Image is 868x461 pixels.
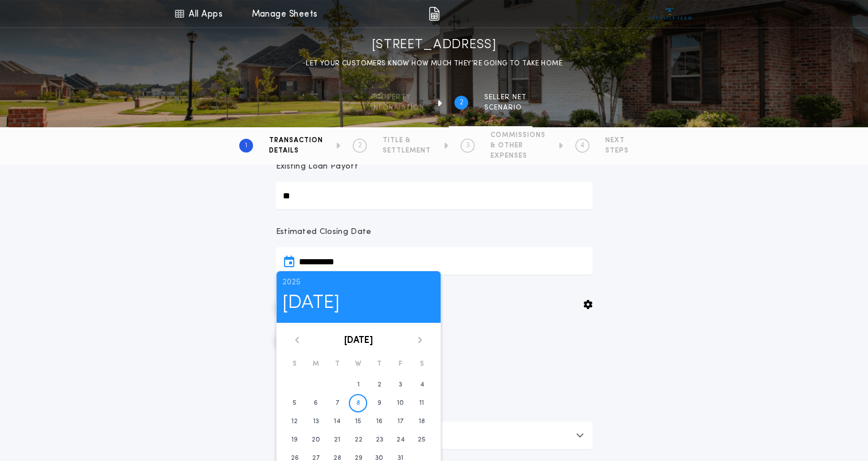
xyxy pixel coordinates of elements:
time: 13 [313,417,319,426]
time: 7 [336,399,339,408]
h2: 1 [245,141,247,150]
time: 9 [377,399,382,408]
time: 8 [356,399,360,408]
span: SCENARIO [484,103,527,112]
time: 22 [354,435,362,444]
button: 12 [286,412,304,431]
time: 1 [357,380,359,389]
time: 24 [396,435,404,444]
button: [DATE] [344,334,373,347]
span: TRANSACTION [269,136,323,145]
div: F [390,357,411,371]
img: vs-icon [648,8,691,19]
h2: 3 [466,141,470,150]
button: 21 [328,431,347,449]
span: NEXT [605,136,629,145]
time: 21 [334,435,340,444]
p: Existing Loan Payoff [276,161,358,173]
time: 12 [291,417,298,426]
button: 11 [412,394,431,412]
button: 7 [328,394,347,412]
span: information [371,103,425,112]
time: 18 [419,417,425,426]
button: 1 [349,376,367,394]
input: Existing Loan Payoff [276,182,593,209]
button: 25 [412,431,431,449]
span: DETAILS [269,146,323,155]
button: 18 [412,412,431,431]
span: SELLER NET [484,93,527,102]
button: 9 [370,394,388,412]
time: 2 [377,380,382,389]
span: Property [371,93,425,102]
h2: 4 [581,141,585,150]
p: Estimated Closing Date [276,226,593,238]
button: 16 [370,412,388,431]
time: 20 [312,435,320,444]
button: 14 [328,412,347,431]
div: W [348,357,369,371]
time: 6 [314,399,318,408]
time: 15 [355,417,361,426]
button: 13 [307,412,325,431]
button: 22 [349,431,367,449]
span: COMMISSIONS [491,131,546,140]
div: T [326,357,348,371]
div: S [285,357,306,371]
button: 20 [307,431,325,449]
p: LET YOUR CUSTOMERS KNOW HOW MUCH THEY’RE GOING TO TAKE HOME [306,58,562,69]
time: 23 [376,435,383,444]
time: 17 [398,417,403,426]
button: 17 [391,412,410,431]
time: 11 [419,399,424,408]
time: 16 [376,417,383,426]
button: 15 [349,412,367,431]
button: 2 [370,376,388,394]
button: 10 [391,394,410,412]
h1: [DATE] [282,288,435,318]
span: STEPS [605,146,629,155]
span: EXPENSES [491,151,546,161]
time: 19 [291,435,298,444]
div: T [369,357,390,371]
button: 4 [412,376,431,394]
p: 2025 [282,277,435,288]
button: 23 [370,431,388,449]
button: 19 [286,431,304,449]
img: img [429,7,439,21]
span: SETTLEMENT [383,146,431,155]
h2: 2 [460,98,464,107]
button: 6 [307,394,325,412]
time: 5 [293,399,297,408]
h2: 2 [358,141,362,150]
time: 10 [397,399,404,408]
button: 3 [391,376,410,394]
time: 25 [418,435,426,444]
span: TITLE & [383,136,431,145]
time: 14 [334,417,340,426]
span: & OTHER [491,141,546,150]
button: 8 [349,394,367,412]
h1: [STREET_ADDRESS] [372,36,497,54]
button: 24 [391,431,410,449]
time: 4 [420,380,424,389]
div: S [411,357,433,371]
div: M [305,357,326,371]
button: 5 [286,394,304,412]
time: 3 [399,380,402,389]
